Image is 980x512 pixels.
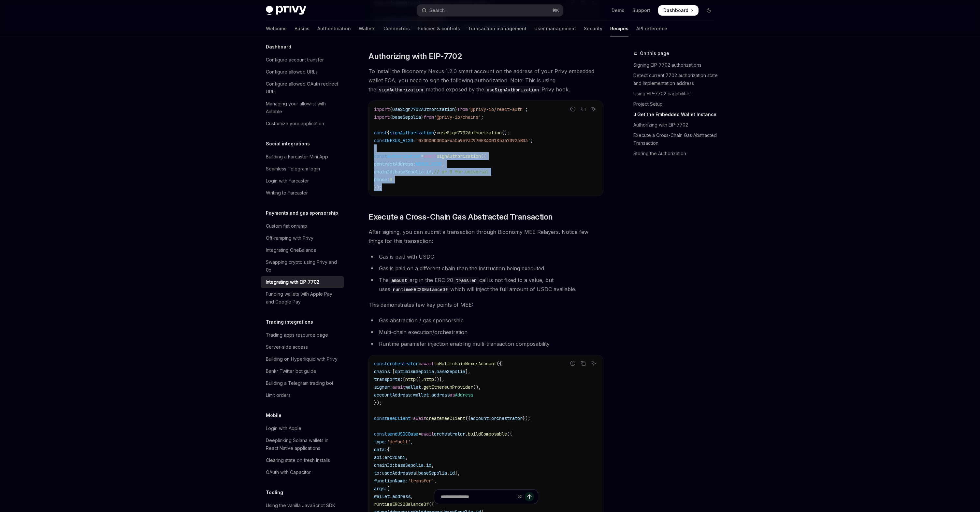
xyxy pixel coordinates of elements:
[491,415,523,421] span: orchestrator
[387,130,390,136] span: {
[434,376,444,382] span: ()],
[374,431,387,437] span: const
[455,470,460,476] span: ],
[387,138,413,143] span: NEXUS_V120
[266,489,283,496] h5: Tooling
[523,415,530,421] span: });
[418,361,421,367] span: =
[569,359,577,368] button: Report incorrect code
[374,184,382,190] span: });
[429,392,431,398] span: .
[261,454,344,466] a: Clearing state on fresh installs
[633,109,719,120] a: ⬇Get the Embedded Wallet Instance
[633,70,719,88] a: Detect current 7702 authorization state and implementation address
[424,462,426,468] span: .
[374,130,387,136] span: const
[266,56,324,64] div: Configure account transfer
[431,392,450,398] span: address
[261,276,344,288] a: Integrating with EIP-7702
[374,478,408,484] span: functionName:
[261,389,344,401] a: Limit orders
[266,6,306,15] img: dark logo
[261,500,344,511] a: Using the vanilla JavaScript SDK
[266,80,340,96] div: Configure allowed OAuth redirect URLs
[633,120,719,130] a: Authorizing with EIP-7702
[395,462,424,468] span: baseSepolia
[374,361,387,367] span: const
[374,161,416,167] span: contractAddress:
[374,106,390,112] span: import
[261,175,344,187] a: Login with Farcaster
[266,456,330,464] div: Clearing state on fresh installs
[416,138,530,143] span: '0x000000004F43C49e93C970E84001853a70923B03'
[266,343,308,351] div: Server-side access
[261,423,344,434] a: Login with Apple
[465,369,470,374] span: ],
[612,7,625,14] a: Demo
[484,86,541,93] code: useSignAuthorization
[426,415,465,421] span: createMeeClient
[261,187,344,199] a: Writing to Farcaster
[261,151,344,163] a: Building a Farcaster Mini App
[266,165,320,173] div: Seamless Telegram login
[418,470,447,476] span: baseSepolia
[421,431,434,437] span: await
[374,153,387,159] span: const
[266,258,340,274] div: Swapping crypto using Privy and 0x
[502,130,510,136] span: ();
[376,86,426,93] code: signAuthorization
[392,384,405,390] span: await
[633,60,719,70] a: Signing EIP-7702 authorizations
[405,454,408,460] span: ,
[261,78,344,98] a: Configure allowed OAuth redirect URLs
[374,392,413,398] span: accountAddress:
[434,431,465,437] span: orchestrator
[610,21,628,36] a: Recipes
[416,470,418,476] span: [
[261,163,344,175] a: Seamless Telegram login
[261,98,344,117] a: Managing your allowlist with Airtable
[368,339,603,348] li: Runtime parameter injection enabling multi-transaction composability
[382,470,416,476] span: usdcAddresses
[387,415,411,421] span: meeClient
[453,277,479,284] code: transfer
[374,369,392,374] span: chains:
[426,462,431,468] span: id
[317,21,351,36] a: Authentication
[261,220,344,232] a: Custom fiat onramp
[418,431,421,437] span: =
[442,161,444,167] span: ,
[374,439,387,445] span: type:
[266,222,307,230] div: Custom fiat onramp
[405,376,416,382] span: http
[481,114,483,120] span: ;
[507,431,512,437] span: ({
[389,277,410,284] code: amount
[439,130,502,136] span: useSign7702Authorization
[266,411,281,419] h5: Mobile
[374,447,387,452] span: data:
[534,21,576,36] a: User management
[437,153,481,159] span: signAuthorization
[266,100,340,115] div: Managing your allowlist with Airtable
[424,114,434,120] span: from
[465,431,468,437] span: .
[374,470,382,476] span: to:
[368,252,603,261] li: Gas is paid with USDC
[658,5,699,16] a: Dashboard
[468,21,526,36] a: Transaction management
[261,54,344,66] a: Configure account transfer
[374,138,387,143] span: const
[266,331,328,339] div: Trading apps resource page
[589,105,598,113] button: Ask AI
[411,439,413,445] span: ,
[266,234,313,242] div: Off-ramping with Privy
[261,288,344,308] a: Funding wallets with Apple Pay and Google Pay
[387,153,421,159] span: authorization
[261,118,344,129] a: Customize your application
[584,21,602,36] a: Security
[663,7,688,14] span: Dashboard
[266,177,309,185] div: Login with Farcaster
[633,99,719,109] a: Project Setup
[589,359,598,368] button: Ask AI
